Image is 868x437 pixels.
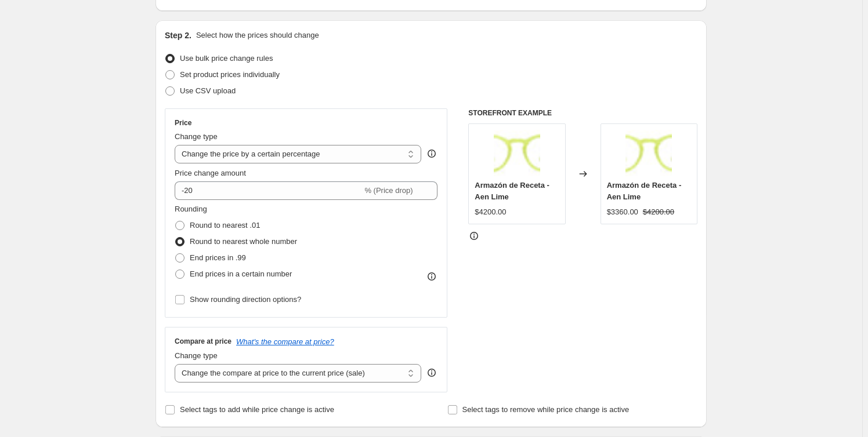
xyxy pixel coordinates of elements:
img: D_863614-MLU72016420866_102023-O_80x.jpg [625,130,672,176]
span: Use CSV upload [180,86,236,95]
span: Show rounding direction options? [190,295,301,304]
span: Rounding [175,205,207,213]
span: Use bulk price change rules [180,54,273,63]
span: End prices in a certain number [190,270,292,278]
span: End prices in .99 [190,253,246,262]
div: $3360.00 [607,206,638,218]
span: Armazón de Receta - Aen Lime [607,181,682,201]
div: help [426,148,437,159]
div: $4200.00 [475,206,506,218]
span: Change type [175,351,218,360]
h6: STOREFRONT EXAMPLE [468,108,697,118]
span: % (Price drop) [364,186,413,195]
button: What's the compare at price? [236,337,334,346]
span: Price change amount [175,169,246,177]
h3: Price [175,118,191,128]
h3: Compare at price [175,337,232,346]
p: Select how the prices should change [196,30,319,41]
span: Armazón de Receta - Aen Lime [475,181,549,201]
input: -15 [175,181,362,200]
span: Select tags to remove while price change is active [462,405,630,414]
span: Round to nearest .01 [190,221,260,230]
h2: Step 2. [165,30,191,41]
strike: $4200.00 [643,206,674,218]
span: Round to nearest whole number [190,237,297,246]
img: D_863614-MLU72016420866_102023-O_80x.jpg [494,130,540,176]
span: Set product prices individually [180,70,280,79]
div: help [426,367,437,378]
span: Select tags to add while price change is active [180,405,334,414]
span: Change type [175,132,218,141]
